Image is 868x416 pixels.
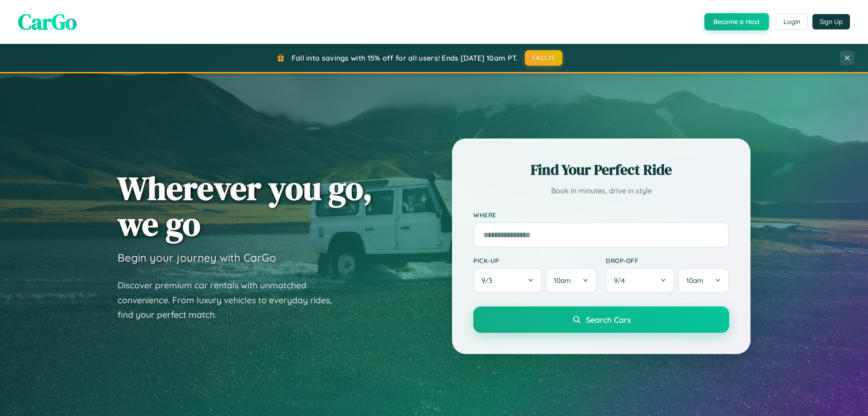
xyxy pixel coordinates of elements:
[481,276,497,285] span: 9 / 3
[586,315,631,325] span: Search Cars
[473,268,542,293] button: 9/3
[118,278,344,322] p: Discover premium car rentals with unmatched convenience. From luxury vehicles to everyday rides, ...
[118,170,373,242] h1: Wherever you go, we go
[473,211,729,219] label: Where
[606,257,729,264] label: Drop-off
[525,50,563,66] button: FALL15
[812,14,850,29] button: Sign Up
[776,14,808,30] button: Login
[118,251,276,264] h3: Begin your journey with CarGo
[704,13,769,30] button: Become a Host
[546,268,597,293] button: 10am
[473,184,729,197] p: Book in minutes, drive in style
[292,53,518,62] span: Fall into savings with 15% off for all users! Ends [DATE] 10am PT.
[473,306,729,333] button: Search Cars
[614,276,629,285] span: 9 / 4
[686,276,703,285] span: 10am
[606,268,675,293] button: 9/4
[678,268,729,293] button: 10am
[473,257,597,264] label: Pick-up
[473,160,729,180] h2: Find Your Perfect Ride
[554,276,571,285] span: 10am
[18,7,77,37] span: CarGo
